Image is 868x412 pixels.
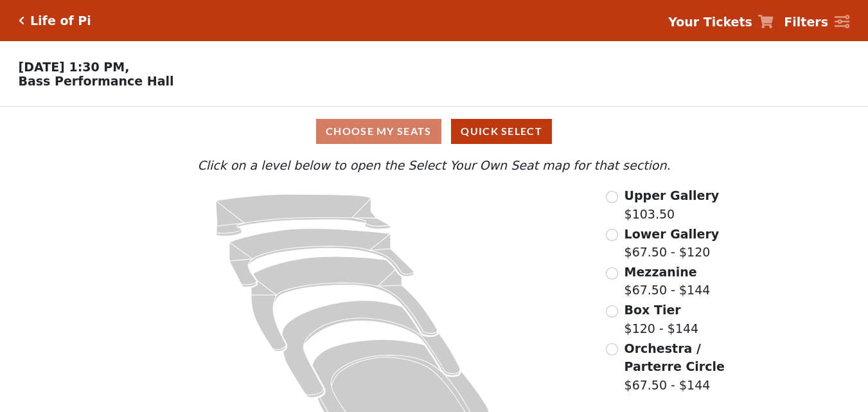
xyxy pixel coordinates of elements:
[624,188,720,202] span: Upper Gallery
[624,303,681,317] span: Box Tier
[784,13,849,31] a: Filters
[451,119,552,144] button: Quick Select
[668,13,774,31] a: Your Tickets
[668,15,752,29] strong: Your Tickets
[216,194,391,236] path: Upper Gallery - Seats Available: 163
[624,265,697,279] span: Mezzanine
[624,341,725,374] span: Orchestra / Parterre Circle
[118,156,750,175] p: Click on a level below to open the Select Your Own Seat map for that section.
[19,16,24,25] a: Click here to go back to filters
[624,339,750,395] label: $67.50 - $144
[624,263,711,300] label: $67.50 - $144
[624,186,720,223] label: $103.50
[30,13,91,28] h5: Life of Pi
[624,227,720,241] span: Lower Gallery
[624,301,699,337] label: $120 - $144
[624,225,720,262] label: $67.50 - $120
[784,15,828,29] strong: Filters
[229,229,414,287] path: Lower Gallery - Seats Available: 60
